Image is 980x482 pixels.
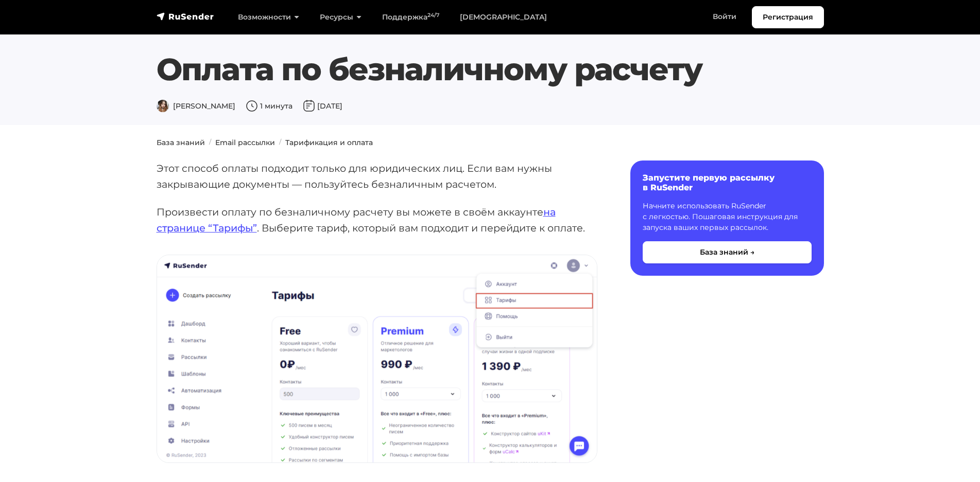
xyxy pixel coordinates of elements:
[310,7,372,28] a: Ресурсы
[643,241,812,263] button: База знаний →
[285,138,373,147] a: Тарификация и оплата
[427,12,439,19] sup: 24/7
[630,160,824,276] a: Запустите первую рассылку в RuSender Начните использовать RuSender с легкостью. Пошаговая инструк...
[702,6,747,27] a: Войти
[643,201,812,233] p: Начните использовать RuSender с легкостью. Пошаговая инструкция для запуска ваших первых рассылок.
[752,6,824,28] a: Регистрация
[157,101,235,111] span: [PERSON_NAME]
[246,100,258,112] img: Время чтения
[643,173,812,192] h6: Запустите первую рассылку в RuSender
[246,101,293,111] span: 1 минута
[157,138,205,147] a: База знаний
[303,101,342,111] span: [DATE]
[157,160,597,192] p: Этот способ оплаты подходит только для юридических лиц. Если вам нужны закрывающие документы — по...
[303,100,315,112] img: Дата публикации
[157,11,214,22] img: RuSender
[157,255,597,462] img: Тарифы в RuSender
[157,51,824,88] h1: Оплата по безналичному расчету
[228,7,310,28] a: Возможности
[215,138,275,147] a: Email рассылки
[150,137,830,148] nav: breadcrumb
[450,7,557,28] a: [DEMOGRAPHIC_DATA]
[372,7,450,28] a: Поддержка24/7
[157,204,597,236] p: Произвести оплату по безналичному расчету вы можете в своём аккаунте . Выберите тариф, который ва...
